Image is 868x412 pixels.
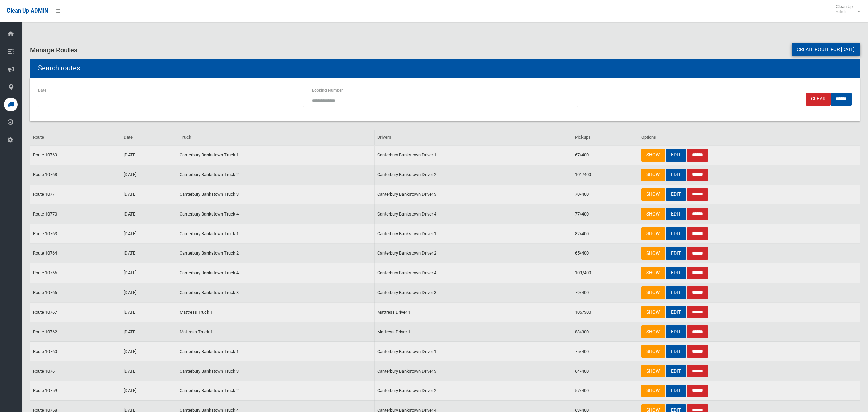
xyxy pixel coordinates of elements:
[30,224,121,244] td: Route 10763
[177,302,375,322] td: Mattress Truck 1
[792,43,860,56] a: Create route for [DATE]
[572,224,638,244] td: 82/400
[666,169,686,181] a: EDIT
[572,361,638,381] td: 64/400
[836,9,853,14] small: Admin
[30,46,860,54] h3: Manage Routes
[121,302,177,322] td: [DATE]
[572,130,638,145] th: Pickups
[121,224,177,244] td: [DATE]
[641,208,665,220] a: SHOW
[641,286,665,299] a: SHOW
[666,286,686,299] a: EDIT
[30,130,121,145] th: Route
[806,93,831,106] a: Clear
[121,244,177,263] td: [DATE]
[572,244,638,263] td: 65/400
[572,165,638,185] td: 101/400
[374,224,572,244] td: Canterbury Bankstown Driver 1
[121,283,177,302] td: [DATE]
[641,325,665,338] a: SHOW
[572,322,638,342] td: 83/300
[374,342,572,361] td: Canterbury Bankstown Driver 1
[374,145,572,165] td: Canterbury Bankstown Driver 1
[572,283,638,302] td: 79/400
[572,302,638,322] td: 106/300
[641,188,665,201] a: SHOW
[572,185,638,204] td: 70/400
[641,247,665,260] a: SHOW
[30,381,121,400] td: Route 10759
[177,322,375,342] td: Mattress Truck 1
[177,145,375,165] td: Canterbury Bankstown Truck 1
[30,361,121,381] td: Route 10761
[177,130,375,145] th: Truck
[666,267,686,279] a: EDIT
[641,306,665,319] a: SHOW
[374,130,572,145] th: Drivers
[641,385,665,397] a: SHOW
[121,263,177,283] td: [DATE]
[374,204,572,224] td: Canterbury Bankstown Driver 4
[30,165,121,185] td: Route 10768
[641,149,665,162] a: SHOW
[572,342,638,361] td: 75/400
[374,244,572,263] td: Canterbury Bankstown Driver 2
[666,247,686,260] a: EDIT
[121,204,177,224] td: [DATE]
[666,188,686,201] a: EDIT
[121,145,177,165] td: [DATE]
[7,7,48,14] span: Clean Up ADMIN
[374,283,572,302] td: Canterbury Bankstown Driver 3
[121,165,177,185] td: [DATE]
[666,208,686,220] a: EDIT
[572,204,638,224] td: 77/400
[30,244,121,263] td: Route 10764
[30,145,121,165] td: Route 10769
[30,322,121,342] td: Route 10762
[312,87,343,94] label: Booking Number
[641,169,665,181] a: SHOW
[121,185,177,204] td: [DATE]
[374,165,572,185] td: Canterbury Bankstown Driver 2
[177,342,375,361] td: Canterbury Bankstown Truck 1
[666,306,686,319] a: EDIT
[666,385,686,397] a: EDIT
[38,87,46,94] label: Date
[121,342,177,361] td: [DATE]
[641,345,665,358] a: SHOW
[374,263,572,283] td: Canterbury Bankstown Driver 4
[641,365,665,377] a: SHOW
[374,361,572,381] td: Canterbury Bankstown Driver 3
[30,283,121,302] td: Route 10766
[121,322,177,342] td: [DATE]
[572,263,638,283] td: 103/400
[572,381,638,400] td: 57/400
[177,204,375,224] td: Canterbury Bankstown Truck 4
[374,322,572,342] td: Mattress Driver 1
[30,263,121,283] td: Route 10765
[572,145,638,165] td: 67/400
[666,149,686,162] a: EDIT
[177,381,375,400] td: Canterbury Bankstown Truck 2
[30,185,121,204] td: Route 10771
[30,204,121,224] td: Route 10770
[666,365,686,377] a: EDIT
[121,130,177,145] th: Date
[666,345,686,358] a: EDIT
[30,302,121,322] td: Route 10767
[177,263,375,283] td: Canterbury Bankstown Truck 4
[374,302,572,322] td: Mattress Driver 1
[177,224,375,244] td: Canterbury Bankstown Truck 1
[666,227,686,240] a: EDIT
[121,381,177,400] td: [DATE]
[30,342,121,361] td: Route 10760
[177,244,375,263] td: Canterbury Bankstown Truck 2
[177,283,375,302] td: Canterbury Bankstown Truck 3
[374,381,572,400] td: Canterbury Bankstown Driver 2
[832,4,860,14] span: Clean Up
[177,185,375,204] td: Canterbury Bankstown Truck 3
[177,165,375,185] td: Canterbury Bankstown Truck 2
[374,185,572,204] td: Canterbury Bankstown Driver 3
[30,61,88,75] header: Search routes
